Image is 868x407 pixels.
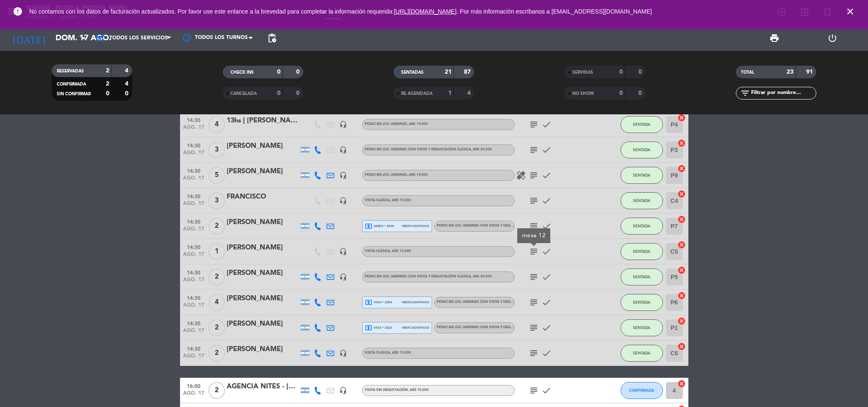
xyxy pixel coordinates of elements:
span: SIN CONFIRMAR [57,92,91,96]
span: 14:30 [183,216,204,226]
i: cancel [677,215,686,224]
i: cancel [677,379,686,388]
i: check [541,221,552,231]
span: ago. 17 [183,277,204,287]
strong: 0 [277,90,280,96]
i: subject [529,196,539,206]
span: ago. 17 [183,328,204,338]
span: PICNIC EN LOS JARDINES [365,173,428,177]
i: check [541,348,552,358]
span: , ARS 19.000 [407,173,428,177]
span: ago. 17 [183,201,204,210]
span: , ARS 20.000 [471,148,492,151]
i: cancel [677,164,686,173]
div: [PERSON_NAME] [227,344,299,355]
i: cancel [677,114,686,122]
i: local_atm [365,222,372,230]
div: [PERSON_NAME] [227,141,299,152]
i: check [541,272,552,282]
div: [PERSON_NAME] [227,166,299,177]
span: 14:30 [183,293,204,302]
strong: 0 [296,90,301,96]
span: SENTADA [633,122,650,127]
i: error [13,6,23,17]
span: 14:30 [183,343,204,353]
span: 5 [208,167,225,184]
span: CANCELADA [230,91,257,96]
span: 2 [208,345,225,362]
span: VISITA SIN DEGUSTACIÓN [365,388,429,392]
span: , ARS 10.000 [408,388,429,392]
i: arrow_drop_down [79,33,89,43]
span: No contamos con los datos de facturación actualizados. Por favor use este enlance a la brevedad p... [29,8,652,15]
span: VISITA CLÁSICA [365,199,411,202]
span: 1 [208,243,225,260]
i: local_atm [365,324,372,332]
span: ago. 17 [183,226,204,236]
i: subject [529,221,539,231]
i: headset_mic [339,248,347,255]
i: headset_mic [339,197,347,205]
div: [PERSON_NAME] [227,293,299,304]
i: filter_list [740,88,750,98]
span: PICNIC EN LOS JARDINES CON VISITA Y DEGUSTACIÓN CLÁSICA [437,326,543,329]
strong: 1 [448,90,452,96]
i: check [541,323,552,333]
button: SENTADA [621,167,663,184]
button: SENTADA [621,319,663,336]
strong: 0 [638,69,643,75]
strong: 91 [806,69,815,75]
span: CONFIRMADA [629,388,654,393]
strong: 2 [106,68,109,74]
i: healing [516,170,526,180]
span: RESERVADAS [57,69,84,73]
span: 2 [208,269,225,285]
span: TOTAL [741,70,754,75]
div: [PERSON_NAME] [227,217,299,228]
button: SENTADA [621,345,663,362]
strong: 0 [638,90,643,96]
i: local_atm [365,299,372,306]
span: visa * 2094 [365,299,392,306]
span: 14:30 [183,140,204,150]
span: SENTADA [633,224,650,228]
span: NO SHOW [572,91,594,96]
i: check [541,196,552,206]
i: cancel [677,266,686,274]
span: mercadopago [402,325,429,330]
i: subject [529,348,539,358]
i: cancel [677,291,686,300]
a: . Por más información escríbanos a [EMAIL_ADDRESS][DOMAIN_NAME] [457,8,652,15]
span: PICNIC EN LOS JARDINES CON VISITA Y DEGUSTACIÓN CLÁSICA [437,224,543,227]
span: , ARS 20.000 [471,275,492,278]
span: 14:30 [183,242,204,252]
span: 14:30 [183,267,204,277]
span: SERVIDAS [572,70,593,75]
strong: 0 [277,69,280,75]
i: cancel [677,139,686,147]
strong: 0 [619,69,623,75]
span: , ARS 13.000 [390,351,411,354]
i: headset_mic [339,349,347,357]
i: check [541,145,552,155]
span: ago. 17 [183,390,204,400]
span: CHECK INS [230,70,254,75]
i: subject [529,170,539,180]
span: SENTADA [633,147,650,152]
div: [PERSON_NAME] [227,318,299,329]
span: ago. 17 [183,175,204,185]
span: Todos los servicios [109,35,168,41]
span: , ARS 13.000 [390,249,411,253]
span: RE AGENDADA [401,91,433,96]
strong: 4 [125,68,130,74]
span: 14:30 [183,166,204,175]
span: SENTADA [633,249,650,254]
span: VISITA CLÁSICA [365,351,411,354]
strong: 0 [619,90,623,96]
i: subject [529,323,539,333]
span: ago. 17 [183,150,204,160]
strong: 2 [106,81,109,87]
span: visa * 3223 [365,324,392,332]
i: cancel [677,342,686,351]
i: check [541,246,552,257]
